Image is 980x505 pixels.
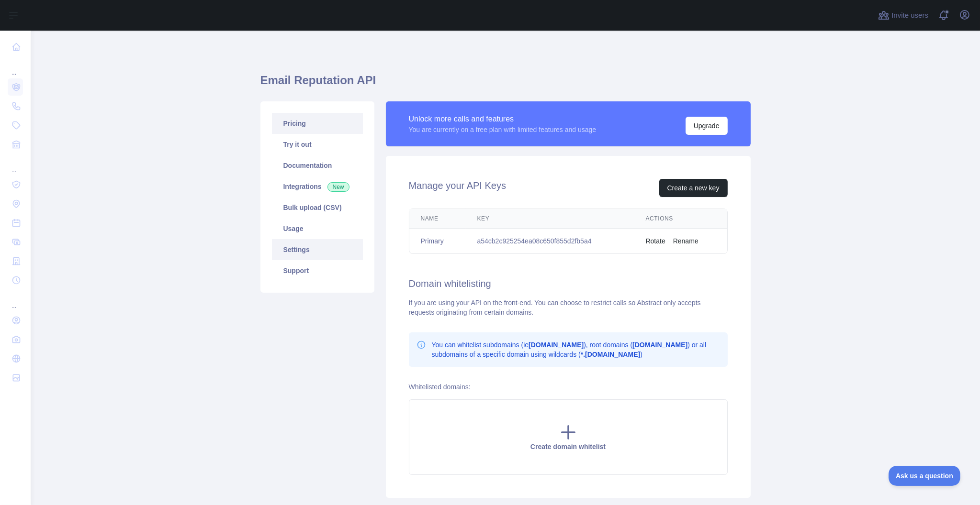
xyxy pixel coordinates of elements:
a: Support [272,260,363,281]
a: Try it out [272,134,363,155]
a: Bulk upload (CSV) [272,197,363,218]
button: Rename [673,236,698,246]
span: Create domain whitelist [530,443,606,450]
b: [DOMAIN_NAME] [632,341,687,349]
a: Documentation [272,155,363,176]
b: *.[DOMAIN_NAME] [581,351,640,358]
b: [DOMAIN_NAME] [529,341,584,349]
button: Rotate [646,236,665,246]
a: Usage [272,218,363,239]
button: Upgrade [686,117,728,135]
th: Actions [634,209,727,229]
button: Invite users [876,8,930,23]
h2: Domain whitelisting [409,277,728,290]
div: ... [8,155,23,174]
span: New [327,182,349,192]
a: Pricing [272,113,363,134]
h2: Manage your API Keys [409,179,506,197]
div: Unlock more calls and features [409,113,597,125]
a: Settings [272,239,363,260]
a: Integrations New [272,176,363,197]
p: You can whitelist subdomains (ie ), root domains ( ) or all subdomains of a specific domain using... [432,340,720,359]
div: ... [8,57,23,77]
th: Name [409,209,466,229]
div: You are currently on a free plan with limited features and usage [409,125,597,134]
td: a54cb2c925254ea08c650f855d2fb5a4 [466,229,634,254]
div: If you are using your API on the front-end. You can choose to restrict calls so Abstract only acc... [409,298,728,317]
th: Key [466,209,634,229]
h1: Email Reputation API [260,73,751,96]
label: Whitelisted domains: [409,383,471,391]
span: Invite users [891,10,928,21]
td: Primary [409,229,466,254]
div: ... [8,291,23,310]
button: Create a new key [659,179,728,197]
iframe: Toggle Customer Support [889,466,961,486]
